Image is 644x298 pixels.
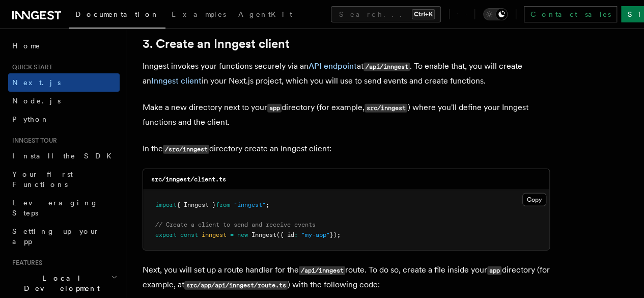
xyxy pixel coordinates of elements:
[8,63,52,71] span: Quick start
[12,115,49,123] span: Python
[8,73,120,92] a: Next.js
[12,227,100,246] span: Setting up your app
[8,110,120,128] a: Python
[8,165,120,194] a: Your first Functions
[216,201,230,208] span: from
[487,266,501,275] code: app
[234,201,266,208] span: "inngest"
[8,269,120,297] button: Local Development
[8,222,120,251] a: Setting up your app
[522,193,546,206] button: Copy
[309,61,357,71] a: API endpoint
[155,231,177,238] span: export
[155,201,177,208] span: import
[230,231,234,238] span: =
[267,104,282,113] code: app
[143,59,550,88] p: Inngest invokes your functions securely via an at . To enable that, you will create an in your Ne...
[8,137,57,145] span: Inngest tour
[143,100,550,129] p: Make a new directory next to your directory (for example, ) where you'll define your Inngest func...
[8,37,120,55] a: Home
[8,92,120,110] a: Node.js
[12,97,61,105] span: Node.js
[12,170,73,188] span: Your first Functions
[266,201,269,208] span: ;
[143,263,550,292] p: Next, you will set up a route handler for the route. To do so, create a file inside your director...
[251,231,276,238] span: Inngest
[69,3,165,29] a: Documentation
[180,231,198,238] span: const
[294,231,298,238] span: :
[232,3,298,28] a: AgentKit
[151,76,202,86] a: Inngest client
[12,199,98,217] span: Leveraging Steps
[75,10,159,18] span: Documentation
[330,231,341,238] span: });
[331,6,441,22] button: Search...Ctrl+K
[276,231,294,238] span: ({ id
[363,63,410,71] code: /api/inngest
[184,281,288,290] code: src/app/api/inngest/route.ts
[237,231,248,238] span: new
[202,231,227,238] span: inngest
[524,6,617,22] a: Contact sales
[8,259,42,267] span: Features
[143,37,290,51] a: 3. Create an Inngest client
[172,10,226,18] span: Examples
[165,3,232,28] a: Examples
[299,266,345,275] code: /api/inngest
[163,145,209,154] code: /src/inngest
[8,273,111,293] span: Local Development
[155,221,316,228] span: // Create a client to send and receive events
[177,201,216,208] span: { Inngest }
[143,142,550,156] p: In the directory create an Inngest client:
[365,104,407,113] code: src/inngest
[8,147,120,165] a: Install the SDK
[8,194,120,222] a: Leveraging Steps
[151,176,226,183] code: src/inngest/client.ts
[301,231,330,238] span: "my-app"
[238,10,292,18] span: AgentKit
[12,152,118,160] span: Install the SDK
[12,41,41,51] span: Home
[412,9,435,19] kbd: Ctrl+K
[12,78,61,87] span: Next.js
[483,8,508,20] button: Toggle dark mode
